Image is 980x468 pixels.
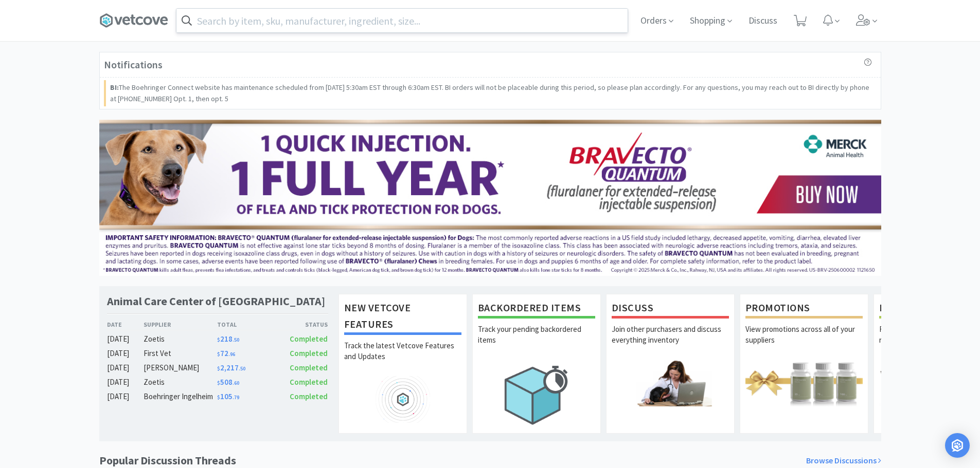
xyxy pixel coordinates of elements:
[745,299,863,319] h1: Promotions
[612,324,729,360] p: Join other purchasers and discuss everything inventory
[344,299,461,335] h1: New Vetcove Features
[110,83,119,92] strong: BI:
[107,390,144,403] div: [DATE]
[107,347,144,360] div: [DATE]
[233,394,239,401] span: . 79
[107,333,144,345] div: [DATE]
[478,360,595,430] img: hero_backorders.png
[744,16,781,26] a: Discuss
[233,380,239,386] span: . 60
[144,362,217,374] div: [PERSON_NAME]
[344,340,461,376] p: Track the latest Vetcove Features and Updates
[217,380,220,386] span: $
[107,390,328,403] a: [DATE]Boehringer Ingelheim$105.79Completed
[745,324,863,360] p: View promotions across all of your suppliers
[217,334,239,344] span: 218
[945,433,970,458] div: Open Intercom Messenger
[217,336,220,343] span: $
[144,320,217,329] div: Supplier
[290,348,328,358] span: Completed
[144,376,217,388] div: Zoetis
[806,454,881,467] a: Browse Discussions
[107,376,144,388] div: [DATE]
[107,376,328,388] a: [DATE]Zoetis$508.60Completed
[99,120,881,276] img: 3ffb5edee65b4d9ab6d7b0afa510b01f.jpg
[290,363,328,372] span: Completed
[606,294,735,434] a: DiscussJoin other purchasers and discuss everything inventory
[745,360,863,406] img: hero_promotions.png
[228,351,235,358] span: . 96
[290,334,328,344] span: Completed
[478,324,595,360] p: Track your pending backordered items
[290,391,328,401] span: Completed
[217,365,220,372] span: $
[233,336,239,343] span: . 50
[107,333,328,345] a: [DATE]Zoetis$218.50Completed
[217,351,220,358] span: $
[217,394,220,401] span: $
[338,294,467,434] a: New Vetcove FeaturesTrack the latest Vetcove Features and Updates
[239,365,245,372] span: . 50
[217,377,239,387] span: 508
[217,320,273,329] div: Total
[472,294,601,434] a: Backordered ItemsTrack your pending backordered items
[740,294,868,434] a: PromotionsView promotions across all of your suppliers
[478,299,595,319] h1: Backordered Items
[107,347,328,360] a: [DATE]First Vet$72.96Completed
[144,390,217,403] div: Boehringer Ingelheim
[144,333,217,345] div: Zoetis
[273,320,328,329] div: Status
[217,391,239,401] span: 105
[107,320,144,329] div: Date
[107,294,325,309] h1: Animal Care Center of [GEOGRAPHIC_DATA]
[612,299,729,319] h1: Discuss
[107,362,328,374] a: [DATE][PERSON_NAME]$2,217.50Completed
[110,82,872,105] p: The Boehringer Connect website has maintenance scheduled from [DATE] 5:30am EST through 6:30am ES...
[290,377,328,387] span: Completed
[144,347,217,360] div: First Vet
[344,376,461,423] img: hero_feature_roadmap.png
[217,363,245,372] span: 2,217
[107,362,144,374] div: [DATE]
[176,9,628,32] input: Search by item, sku, manufacturer, ingredient, size...
[104,57,163,73] h3: Notifications
[217,348,235,358] span: 72
[612,360,729,406] img: hero_discuss.png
